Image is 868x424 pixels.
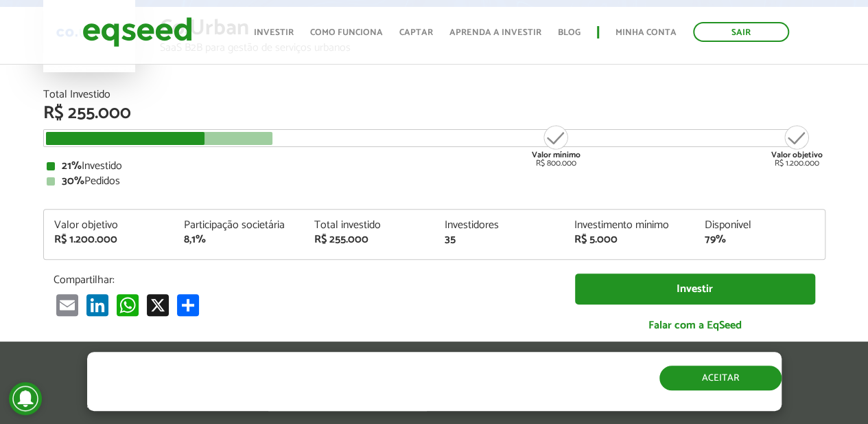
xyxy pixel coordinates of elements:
[574,220,684,231] div: Investimento mínimo
[54,220,164,231] div: Valor objetivo
[310,28,383,37] a: Como funciona
[82,14,192,50] img: EqSeed
[705,234,814,245] div: 79%
[574,234,684,245] div: R$ 5.000
[144,293,172,316] a: X
[399,28,433,37] a: Captar
[54,274,554,287] p: Compartilhar:
[268,399,427,411] a: política de privacidade e de cookies
[705,220,814,231] div: Disponível
[174,293,202,316] a: Compartilhar
[43,89,825,100] div: Total Investido
[558,28,580,37] a: Blog
[62,157,82,175] strong: 21%
[314,220,424,231] div: Total investido
[771,148,823,161] strong: Valor objetivo
[184,234,294,245] div: 8,1%
[43,104,825,122] div: R$ 255.000
[54,234,164,245] div: R$ 1.200.000
[87,352,504,394] h5: O site da EqSeed utiliza cookies para melhorar sua navegação.
[530,124,582,168] div: R$ 800.000
[254,28,294,37] a: Investir
[47,161,822,172] div: Investido
[47,176,822,187] div: Pedidos
[575,274,815,304] a: Investir
[114,293,141,316] a: WhatsApp
[444,234,554,245] div: 35
[54,293,81,316] a: Email
[444,220,554,231] div: Investidores
[184,220,294,231] div: Participação societária
[87,398,504,411] p: Ao clicar em "aceitar", você aceita nossa .
[575,311,815,339] a: Falar com a EqSeed
[84,293,111,316] a: LinkedIn
[659,366,782,390] button: Aceitar
[771,124,823,168] div: R$ 1.200.000
[693,22,789,42] a: Sair
[449,28,541,37] a: Aprenda a investir
[615,28,677,37] a: Minha conta
[62,172,84,190] strong: 30%
[532,148,580,161] strong: Valor mínimo
[314,234,424,245] div: R$ 255.000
